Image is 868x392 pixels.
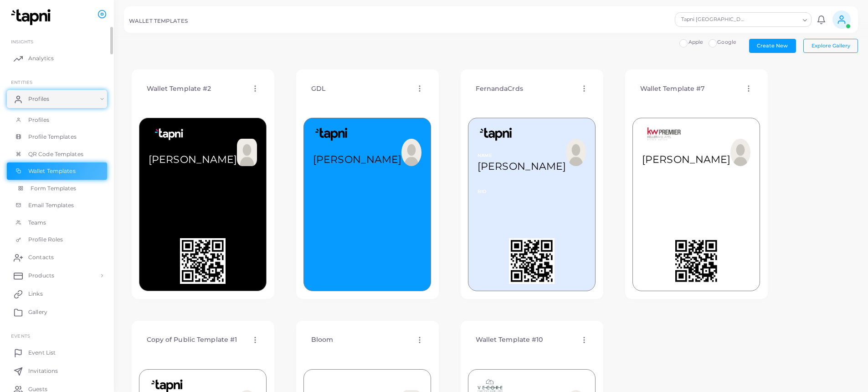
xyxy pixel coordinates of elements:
[7,285,107,303] a: Links
[7,128,107,146] a: Profile Templates
[7,248,107,267] a: Contacts
[730,139,750,166] img: user.png
[7,49,107,68] a: Analytics
[7,344,107,362] a: Event List
[478,160,566,172] span: [PERSON_NAME]
[7,197,107,214] a: Email Templates
[803,39,858,52] button: Explore Gallery
[28,272,54,280] span: Products
[28,95,49,103] span: Profiles
[7,180,107,197] a: Form Templates
[28,253,54,261] span: Contacts
[28,150,83,158] span: QR Code Templates
[313,127,354,141] img: Logo
[680,15,746,24] span: Tapni [GEOGRAPHIC_DATA]
[7,146,107,163] a: QR Code Templates
[147,85,211,93] h4: Wallet Template #2
[28,235,63,244] span: Profile Roles
[28,349,56,357] span: Event List
[642,127,686,141] img: Logo
[149,153,237,166] span: [PERSON_NAME]
[7,231,107,248] a: Profile Roles
[812,42,850,49] span: Explore Gallery
[313,153,401,166] span: [PERSON_NAME]
[566,139,586,166] img: user.png
[11,79,32,85] span: ENTITIES
[180,238,226,284] img: QR Code
[129,18,188,24] h5: WALLET TEMPLATES
[757,42,788,49] span: Create New
[7,214,107,231] a: Teams
[478,152,566,159] span: NAME
[28,290,43,298] span: Links
[149,127,190,141] img: Logo
[7,303,107,321] a: Gallery
[147,336,237,344] h4: Copy of Public Template #1
[7,162,107,180] a: Wallet Templates
[7,111,107,129] a: Profiles
[642,153,730,166] span: [PERSON_NAME]
[675,12,812,27] div: Search for option
[28,116,49,124] span: Profiles
[478,127,519,141] img: Logo
[476,336,543,344] h4: Wallet Template #10
[8,9,59,26] img: logo
[28,167,76,175] span: Wallet Templates
[747,15,799,25] input: Search for option
[28,367,58,375] span: Invitations
[7,90,107,108] a: Profiles
[7,362,107,380] a: Invitations
[688,39,704,45] span: Apple
[11,39,33,44] span: INSIGHTS
[476,85,523,93] h4: FernandaCrds
[7,267,107,285] a: Products
[673,238,719,284] img: QR Code
[28,54,54,63] span: Analytics
[28,219,46,227] span: Teams
[749,39,796,52] button: Create New
[640,85,705,93] h4: Wallet Template #7
[478,188,586,195] span: BIO
[717,39,736,45] span: Google
[28,201,74,209] span: Email Templates
[509,238,555,284] img: QR Code
[311,85,325,93] h4: GDL
[237,139,257,166] img: user.png
[11,333,30,339] span: EVENTS
[401,139,421,166] img: user.png
[31,184,77,193] span: Form Templates
[28,133,77,141] span: Profile Templates
[311,336,334,344] h4: Bloom
[28,308,47,316] span: Gallery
